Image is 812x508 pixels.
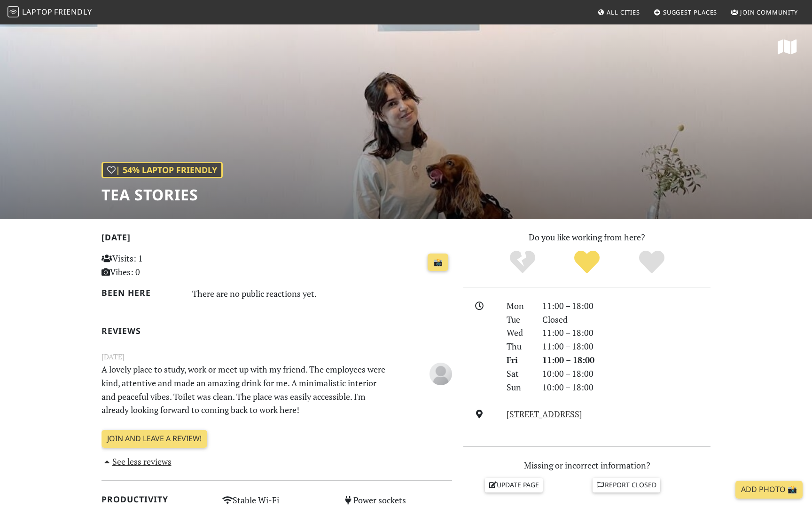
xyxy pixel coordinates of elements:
p: Visits: 1 Vibes: 0 [101,252,211,279]
a: Suggest Places [650,4,721,21]
h2: [DATE] [101,232,452,246]
img: LaptopFriendly [8,6,19,17]
a: Join and leave a review! [101,430,207,448]
span: All Cities [607,8,640,16]
small: [DATE] [96,351,458,363]
span: Suggest Places [663,8,718,16]
div: 11:00 – 18:00 [537,326,716,340]
div: Wed [501,326,537,340]
a: Join Community [727,4,802,21]
div: Closed [537,313,716,326]
div: | 54% Laptop Friendly [101,162,223,178]
a: See less reviews [101,456,172,467]
div: 10:00 – 18:00 [537,367,716,381]
div: 11:00 – 18:00 [537,299,716,313]
a: Update page [485,478,543,492]
span: Join Community [740,8,798,16]
div: Definitely! [619,249,684,275]
h2: Productivity [101,494,211,504]
a: Report closed [593,478,660,492]
h2: Been here [101,288,181,298]
p: Missing or incorrect information? [463,459,710,472]
div: 11:00 – 18:00 [537,340,716,353]
div: 10:00 – 18:00 [537,381,716,394]
div: Yes [554,249,619,275]
p: Do you like working from here? [463,230,710,244]
div: Mon [501,299,537,313]
h1: Tea stories [101,186,223,204]
span: Friendly [54,7,92,17]
span: Laptop [22,7,53,17]
div: Tue [501,313,537,326]
div: Sat [501,367,537,381]
div: Fri [501,353,537,367]
div: Thu [501,340,537,353]
a: LaptopFriendly LaptopFriendly [8,4,92,21]
p: A lovely place to study, work or meet up with my friend. The employees were kind, attentive and m... [96,363,398,417]
span: Anonymous [429,367,452,379]
div: There are no public reactions yet. [192,286,453,301]
div: Sun [501,381,537,394]
h2: Reviews [101,326,452,336]
a: 📸 [428,254,448,271]
div: 11:00 – 18:00 [537,353,716,367]
a: All Cities [593,4,644,21]
a: Add Photo 📸 [735,481,803,499]
img: blank-535327c66bd565773addf3077783bbfce4b00ec00e9fd257753287c682c7fa38.png [429,363,452,385]
a: [STREET_ADDRESS] [507,408,582,420]
div: No [490,249,555,275]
